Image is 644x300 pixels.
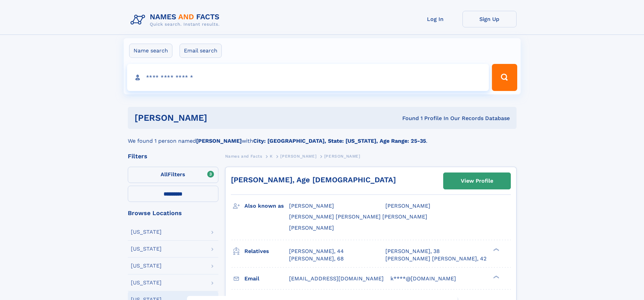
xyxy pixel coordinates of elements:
[128,167,218,183] label: Filters
[131,229,162,235] div: [US_STATE]
[129,44,172,58] label: Name search
[280,154,316,159] span: [PERSON_NAME]
[492,275,500,279] div: ❯
[128,129,517,145] div: We found 1 person named with .
[128,210,218,216] div: Browse Locations
[289,225,334,231] span: [PERSON_NAME]
[461,173,493,189] div: View Profile
[131,246,162,252] div: [US_STATE]
[289,203,334,209] span: [PERSON_NAME]
[131,280,162,285] div: [US_STATE]
[253,138,426,144] b: City: [GEOGRAPHIC_DATA], State: [US_STATE], Age Range: 25-35
[225,152,262,160] a: Names and Facts
[280,152,316,160] a: [PERSON_NAME]
[128,153,218,159] div: Filters
[492,247,500,252] div: ❯
[127,64,489,91] input: search input
[244,200,289,212] h3: Also known as
[444,173,510,189] a: View Profile
[270,154,273,159] span: K
[305,115,510,122] div: Found 1 Profile In Our Records Database
[270,152,273,160] a: K
[244,273,289,284] h3: Email
[196,138,242,144] b: [PERSON_NAME]
[385,255,486,262] a: [PERSON_NAME] [PERSON_NAME], 42
[244,246,289,257] h3: Relatives
[128,11,225,29] img: Logo Names and Facts
[231,176,396,184] a: [PERSON_NAME], Age [DEMOGRAPHIC_DATA]
[135,114,305,122] h1: [PERSON_NAME]
[289,275,384,282] span: [EMAIL_ADDRESS][DOMAIN_NAME]
[462,11,517,27] a: Sign Up
[324,154,360,159] span: [PERSON_NAME]
[131,263,162,269] div: [US_STATE]
[161,171,168,178] span: All
[180,44,222,58] label: Email search
[385,203,430,209] span: [PERSON_NAME]
[289,248,344,255] a: [PERSON_NAME], 44
[289,213,427,220] span: [PERSON_NAME] [PERSON_NAME] [PERSON_NAME]
[408,11,462,27] a: Log In
[385,248,440,255] a: [PERSON_NAME], 38
[492,64,517,91] button: Search Button
[289,255,344,262] a: [PERSON_NAME], 68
